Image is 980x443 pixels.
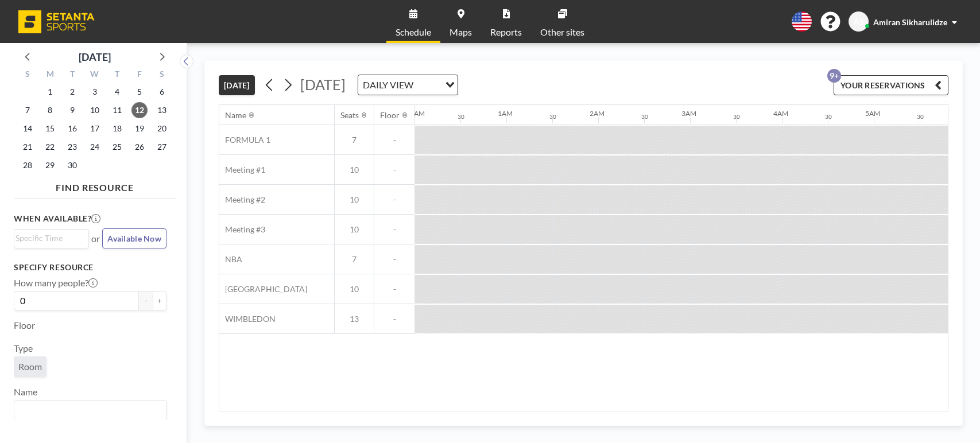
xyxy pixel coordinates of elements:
div: 30 [458,113,464,121]
input: Search for option [16,403,160,418]
div: M [39,68,61,83]
span: 10 [335,284,374,294]
span: Meeting #3 [219,224,265,235]
div: Search for option [358,75,458,95]
span: Thursday, September 18, 2025 [109,121,125,137]
span: AS [854,17,864,27]
label: Type [14,343,33,354]
img: organization-logo [18,10,95,33]
span: Friday, September 26, 2025 [131,139,148,155]
span: 10 [335,165,374,175]
button: Available Now [102,228,166,248]
span: Tuesday, September 9, 2025 [64,102,80,118]
div: [DATE] [79,49,111,65]
span: - [374,284,415,294]
span: Thursday, September 11, 2025 [109,102,125,118]
span: Monday, September 22, 2025 [42,139,58,155]
span: Friday, September 5, 2025 [131,84,148,100]
span: Sunday, September 28, 2025 [20,157,36,173]
span: Wednesday, September 24, 2025 [87,139,103,155]
div: 30 [825,113,832,121]
span: Saturday, September 27, 2025 [154,139,170,155]
span: Schedule [396,28,431,37]
span: Meeting #1 [219,165,265,175]
div: 2AM [590,109,605,118]
div: 30 [641,113,648,121]
div: T [106,68,128,83]
div: Floor [380,110,400,121]
span: [DATE] [300,76,346,93]
span: WIMBLEDON [219,314,276,324]
span: 10 [335,224,374,235]
span: - [374,195,415,205]
span: Sunday, September 14, 2025 [20,121,36,137]
span: Sunday, September 21, 2025 [20,139,36,155]
span: FORMULA 1 [219,135,270,145]
span: 10 [335,195,374,205]
label: Name [14,386,37,398]
div: 5AM [865,109,880,118]
span: - [374,314,415,324]
div: Search for option [14,401,166,420]
span: Available Now [107,234,161,243]
span: or [91,233,100,244]
span: Friday, September 19, 2025 [131,121,148,137]
div: 4AM [773,109,788,118]
span: Maps [450,28,472,37]
span: Monday, September 15, 2025 [42,121,58,137]
span: Saturday, September 13, 2025 [154,102,170,118]
button: YOUR RESERVATIONS9+ [834,75,948,95]
span: Wednesday, September 10, 2025 [87,102,103,118]
label: Floor [14,320,35,331]
span: - [374,135,415,145]
p: 9+ [827,69,841,83]
span: Saturday, September 20, 2025 [154,121,170,137]
span: Tuesday, September 16, 2025 [64,121,80,137]
span: Wednesday, September 3, 2025 [87,84,103,100]
span: Thursday, September 25, 2025 [109,139,125,155]
h3: Specify resource [14,262,166,273]
span: Friday, September 12, 2025 [131,102,148,118]
span: Monday, September 29, 2025 [42,157,58,173]
div: T [61,68,84,83]
span: Sunday, September 7, 2025 [20,102,36,118]
span: Tuesday, September 30, 2025 [64,157,80,173]
div: Search for option [14,230,88,247]
span: 7 [335,135,374,145]
div: 30 [549,113,556,121]
div: Seats [340,110,359,121]
button: - [139,291,153,310]
span: - [374,165,415,175]
span: Reports [490,28,522,37]
span: NBA [219,254,242,265]
span: Wednesday, September 17, 2025 [87,121,103,137]
span: Room [18,361,42,372]
span: Meeting #2 [219,195,265,205]
span: - [374,224,415,235]
span: Other sites [540,28,584,37]
span: 7 [335,254,374,265]
input: Search for option [417,77,439,92]
button: [DATE] [219,75,255,95]
span: Saturday, September 6, 2025 [154,84,170,100]
div: W [84,68,106,83]
span: [GEOGRAPHIC_DATA] [219,284,307,294]
div: 12AM [406,109,425,118]
span: Tuesday, September 23, 2025 [64,139,80,155]
span: Amiran Sikharulidze [873,17,947,27]
label: How many people? [14,277,98,289]
div: 3AM [681,109,696,118]
span: 13 [335,314,374,324]
h4: FIND RESOURCE [14,177,176,193]
input: Search for option [16,232,82,244]
span: DAILY VIEW [361,77,416,92]
span: Thursday, September 4, 2025 [109,84,125,100]
span: Monday, September 1, 2025 [42,84,58,100]
div: S [150,68,173,83]
span: - [374,254,415,265]
div: F [128,68,150,83]
span: Tuesday, September 2, 2025 [64,84,80,100]
button: + [153,291,166,310]
div: S [17,68,39,83]
span: Monday, September 8, 2025 [42,102,58,118]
